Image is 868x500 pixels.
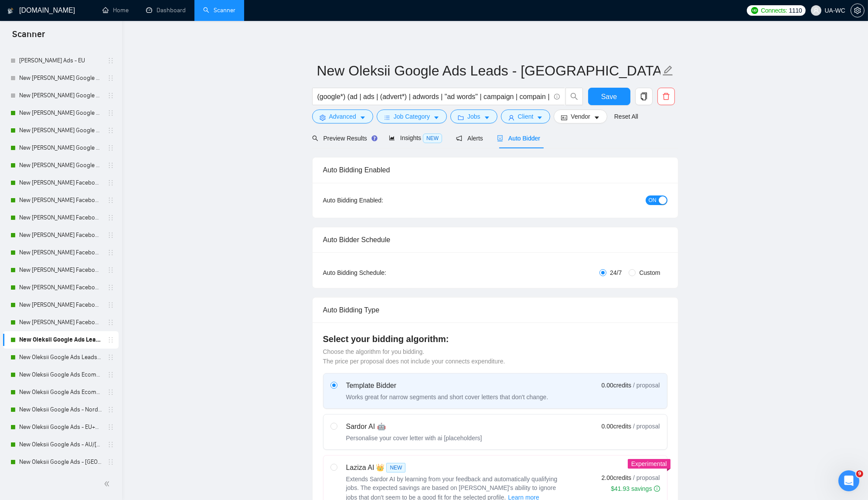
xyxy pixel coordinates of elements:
[5,28,52,46] span: Scanner
[588,88,630,105] button: Save
[312,135,375,142] span: Preview Results
[107,162,114,169] span: holder
[107,371,114,378] span: holder
[312,110,373,123] button: settingAdvancedcaret-down
[19,349,102,366] a: New Oleksii Google Ads Leads - EU
[107,267,114,274] span: holder
[19,436,102,453] a: New Oleksii Google Ads - AU/[GEOGRAPHIC_DATA]/IR/[GEOGRAPHIC_DATA]/[GEOGRAPHIC_DATA]
[566,92,582,100] span: search
[107,336,114,343] span: holder
[19,331,102,349] a: New Oleksii Google Ads Leads - [GEOGRAPHIC_DATA]|[GEOGRAPHIC_DATA]
[657,88,675,105] button: delete
[450,110,497,123] button: folderJobscaret-down
[312,135,318,141] span: search
[203,7,235,14] a: searchScanner
[554,94,560,99] span: info-circle
[107,197,114,204] span: holder
[386,463,405,473] span: NEW
[323,333,667,345] h4: Select your bidding algorithm:
[107,127,114,134] span: holder
[19,453,102,471] a: New Oleksii Google Ads - [GEOGRAPHIC_DATA]/JP/CN/IL/SG/HK/QA/[GEOGRAPHIC_DATA]
[107,57,114,64] span: holder
[423,134,442,143] span: NEW
[19,52,102,69] a: [PERSON_NAME] Ads - EU
[19,384,102,401] a: New Oleksii Google Ads Ecomm - [GEOGRAPHIC_DATA]|[GEOGRAPHIC_DATA]
[346,393,548,401] div: Works great for narrow segments and short cover letters that don't change.
[323,158,667,182] div: Auto Bidding Enabled
[571,112,590,121] span: Vendor
[633,381,660,390] span: / proposal
[146,7,186,14] a: dashboardDashboard
[19,314,102,331] a: New [PERSON_NAME] Facebook Ads - Rest of the World
[636,268,664,277] span: Custom
[614,112,638,121] a: Reset All
[19,122,102,139] a: New [PERSON_NAME] Google Ads - AU/[GEOGRAPHIC_DATA]/IR/[GEOGRAPHIC_DATA]/[GEOGRAPHIC_DATA]
[323,348,505,365] span: Choose the algorithm for you bidding. The price per proposal does not include your connects expen...
[508,114,514,121] span: user
[606,268,625,277] span: 24/7
[107,406,114,413] span: holder
[789,6,802,15] span: 1110
[565,88,583,105] button: search
[323,298,667,322] div: Auto Bidding Type
[19,192,102,209] a: New [PERSON_NAME] Facebook Ads Other Specific - [GEOGRAPHIC_DATA]|[GEOGRAPHIC_DATA]
[518,112,534,121] span: Client
[19,69,102,87] a: New [PERSON_NAME] Google Ads - EU+CH ex Nordic
[761,6,787,15] span: Connects:
[7,4,14,18] img: logo
[346,380,548,391] div: Template Bidder
[602,473,631,483] span: 2.00 credits
[497,135,503,141] span: robot
[107,75,114,82] span: holder
[602,380,631,390] span: 0.00 credits
[323,195,438,205] div: Auto Bidding Enabled:
[631,460,667,467] span: Experimental
[323,268,438,277] div: Auto Bidding Schedule:
[360,114,366,121] span: caret-down
[467,112,480,121] span: Jobs
[19,104,102,122] a: New [PERSON_NAME] Google Ads - Nordic
[107,459,114,466] span: holder
[636,92,652,100] span: copy
[484,114,490,121] span: caret-down
[433,114,439,121] span: caret-down
[107,284,114,291] span: holder
[107,232,114,239] span: holder
[107,319,114,326] span: holder
[633,473,660,482] span: / proposal
[389,135,395,141] span: area-chart
[107,441,114,448] span: holder
[19,296,102,314] a: New [PERSON_NAME] Facebook Ads - [GEOGRAPHIC_DATA]/JP/CN/[GEOGRAPHIC_DATA]/SG/HK/QA/[GEOGRAPHIC_D...
[107,110,114,116] span: holder
[856,470,863,477] span: 9
[329,112,356,121] span: Advanced
[601,91,617,102] span: Save
[611,484,660,493] div: $41.93 savings
[635,88,653,105] button: copy
[346,434,482,442] div: Personalise your cover letter with ai [placeholders]
[649,195,657,205] span: ON
[346,462,564,473] div: Laziza AI
[107,214,114,221] span: holder
[107,144,114,151] span: holder
[107,92,114,99] span: holder
[317,91,550,102] input: Search Freelance Jobs...
[497,135,540,142] span: Auto Bidder
[19,261,102,279] a: New [PERSON_NAME] Facebook Ads - [GEOGRAPHIC_DATA]/IR/[GEOGRAPHIC_DATA]
[658,92,674,100] span: delete
[107,301,114,308] span: holder
[107,424,114,431] span: holder
[323,227,667,252] div: Auto Bidder Schedule
[851,7,864,14] span: setting
[633,422,660,431] span: / proposal
[19,244,102,261] a: New [PERSON_NAME] Facebook Ads - Nordic
[19,418,102,436] a: New Oleksii Google Ads - EU+CH ex Nordic
[456,135,483,142] span: Alerts
[456,135,462,141] span: notification
[654,486,660,492] span: info-circle
[813,7,819,14] span: user
[320,114,326,121] span: setting
[19,157,102,174] a: New [PERSON_NAME] Google Ads - Rest of the World excl. Poor
[751,7,758,14] img: upwork-logo.png
[19,366,102,384] a: New Oleksii Google Ads Ecomm - [GEOGRAPHIC_DATA]|[GEOGRAPHIC_DATA]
